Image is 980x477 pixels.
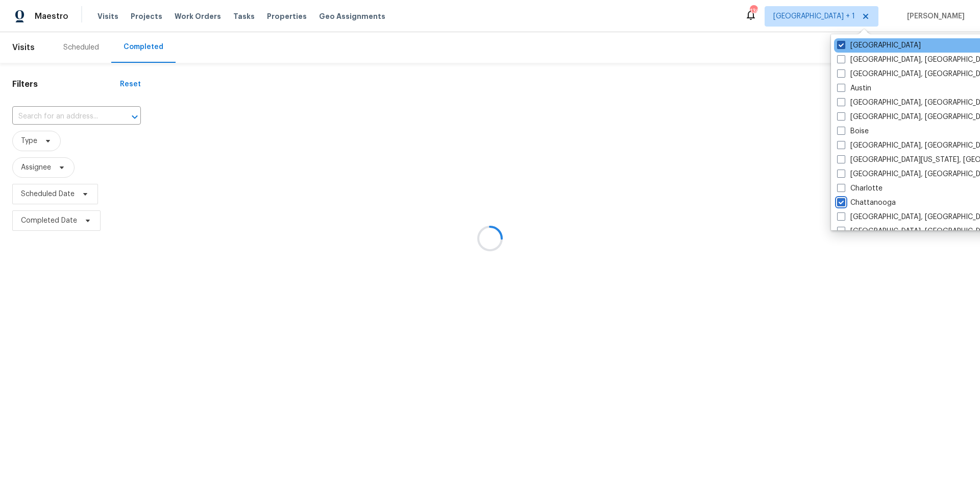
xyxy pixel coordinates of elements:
[837,83,871,93] label: Austin
[837,40,921,51] label: [GEOGRAPHIC_DATA]
[837,183,883,194] label: Charlotte
[837,126,869,136] label: Boise
[750,6,757,16] div: 136
[837,198,896,208] label: Chattanooga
